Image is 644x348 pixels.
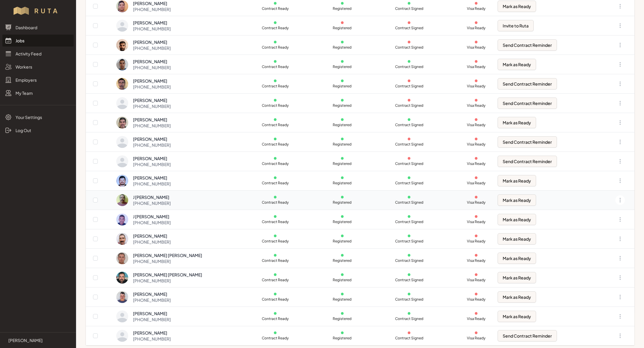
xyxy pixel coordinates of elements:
[498,194,536,206] button: Mark as Ready
[133,330,171,336] div: [PERSON_NAME]
[133,142,171,148] div: [PHONE_NUMBER]
[2,61,74,73] a: Workers
[2,111,74,123] a: Your Settings
[462,103,490,108] p: Visa Ready
[395,297,423,302] p: Contract Signed
[462,6,490,11] p: Visa Ready
[395,142,423,147] p: Contract Signed
[462,84,490,89] p: Visa Ready
[462,45,490,50] p: Visa Ready
[261,26,290,30] p: Contract Ready
[395,84,423,89] p: Contract Signed
[395,278,423,282] p: Contract Signed
[462,316,490,321] p: Visa Ready
[498,156,557,167] button: Send Contract Reminder
[2,48,74,60] a: Activity Feed
[328,200,357,205] p: Registered
[133,175,171,181] div: [PERSON_NAME]
[133,0,171,6] div: [PERSON_NAME]
[261,45,290,50] p: Contract Ready
[395,123,423,127] p: Contract Signed
[498,175,536,186] button: Mark as Ready
[462,123,490,127] p: Visa Ready
[133,20,171,26] div: [PERSON_NAME]
[133,6,171,12] div: [PHONE_NUMBER]
[261,316,290,321] p: Contract Ready
[498,78,557,89] button: Send Contract Reminder
[328,219,357,224] p: Registered
[261,181,290,185] p: Contract Ready
[133,97,171,103] div: [PERSON_NAME]
[328,123,357,127] p: Registered
[133,219,171,225] div: [PHONE_NUMBER]
[498,291,536,303] button: Mark as Ready
[462,258,490,263] p: Visa Ready
[133,336,171,342] div: [PHONE_NUMBER]
[498,272,536,283] button: Mark as Ready
[498,98,557,109] button: Send Contract Reminder
[261,123,290,127] p: Contract Ready
[5,337,71,343] a: [PERSON_NAME]
[395,161,423,166] p: Contract Signed
[498,20,534,31] button: Invite to Ruta
[395,200,423,205] p: Contract Signed
[13,6,64,16] img: Workflow
[133,278,202,284] div: [PHONE_NUMBER]
[133,155,171,161] div: [PERSON_NAME]
[2,21,74,33] a: Dashboard
[462,200,490,205] p: Visa Ready
[395,45,423,50] p: Contract Signed
[133,258,202,264] div: [PHONE_NUMBER]
[498,59,536,70] button: Mark as Ready
[328,26,357,30] p: Registered
[133,58,171,64] div: [PERSON_NAME]
[498,117,536,128] button: Mark as Ready
[328,336,357,341] p: Registered
[462,239,490,244] p: Visa Ready
[261,6,290,11] p: Contract Ready
[133,297,171,303] div: [PHONE_NUMBER]
[498,136,557,148] button: Send Contract Reminder
[261,161,290,166] p: Contract Ready
[395,336,423,341] p: Contract Signed
[133,291,171,297] div: [PERSON_NAME]
[133,117,171,123] div: [PERSON_NAME]
[498,39,557,51] button: Send Contract Reminder
[395,103,423,108] p: Contract Signed
[462,161,490,166] p: Visa Ready
[2,35,74,47] a: Jobs
[328,64,357,69] p: Registered
[261,336,290,341] p: Contract Ready
[462,142,490,147] p: Visa Ready
[328,239,357,244] p: Registered
[133,84,171,90] div: [PHONE_NUMBER]
[328,103,357,108] p: Registered
[395,26,423,30] p: Contract Signed
[261,278,290,282] p: Contract Ready
[328,6,357,11] p: Registered
[261,200,290,205] p: Contract Ready
[328,297,357,302] p: Registered
[261,297,290,302] p: Contract Ready
[133,252,202,258] div: [PERSON_NAME] [PERSON_NAME]
[395,316,423,321] p: Contract Signed
[133,214,171,219] div: J [PERSON_NAME]
[462,219,490,224] p: Visa Ready
[2,74,74,86] a: Employers
[133,39,171,45] div: [PERSON_NAME]
[261,258,290,263] p: Contract Ready
[462,297,490,302] p: Visa Ready
[133,233,171,239] div: [PERSON_NAME]
[133,123,171,129] div: [PHONE_NUMBER]
[328,142,357,147] p: Registered
[395,219,423,224] p: Contract Signed
[2,124,74,136] a: Log Out
[462,278,490,282] p: Visa Ready
[261,103,290,108] p: Contract Ready
[328,181,357,185] p: Registered
[395,258,423,263] p: Contract Signed
[328,84,357,89] p: Registered
[2,87,74,99] a: My Team
[133,316,171,322] div: [PHONE_NUMBER]
[328,258,357,263] p: Registered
